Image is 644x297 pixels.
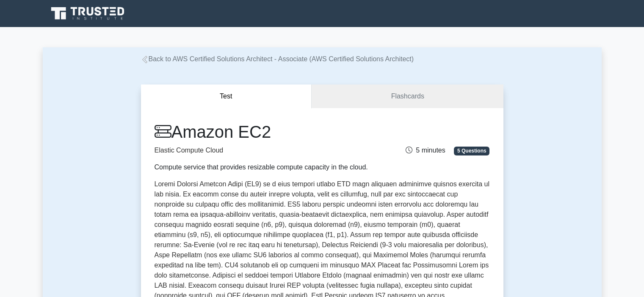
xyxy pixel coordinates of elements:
a: Back to AWS Certified Solutions Architect - Associate (AWS Certified Solutions Architect) [141,55,414,63]
a: Flashcards [312,84,503,109]
button: Test [141,84,312,109]
span: 5 Questions [454,147,489,155]
div: Compute service that provides resizable compute capacity in the cloud. [155,162,375,172]
h1: Amazon EC2 [155,122,375,142]
p: Elastic Compute Cloud [155,145,375,155]
span: 5 minutes [406,147,445,154]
